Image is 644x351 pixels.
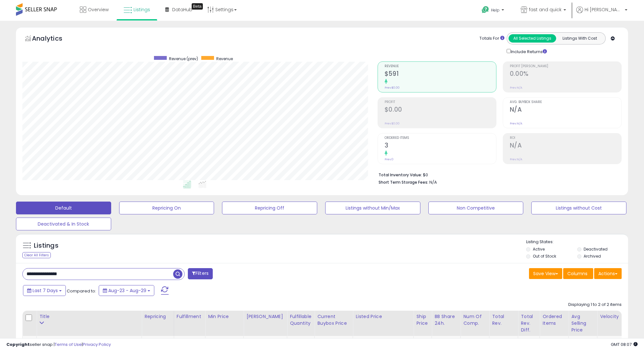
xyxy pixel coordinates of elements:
[477,1,510,21] a: Help
[510,100,621,104] span: Avg. Buybox Share
[88,6,109,13] span: Overview
[576,6,627,21] a: Hi [PERSON_NAME]
[611,341,638,347] span: 2025-09-7 08:07 GMT
[385,142,496,150] h2: 3
[385,122,400,125] small: Prev: $0.00
[16,218,111,230] button: Deactivated & In Stock
[428,202,524,214] button: Non Competitive
[584,253,601,259] label: Archived
[379,179,428,185] b: Short Term Storage Fees:
[16,202,111,214] button: Default
[510,142,621,150] h2: N/A
[208,313,241,320] div: Min Price
[571,313,594,333] div: Avg Selling Price
[594,268,622,279] button: Actions
[108,287,146,294] span: Aug-23 - Aug-29
[32,34,75,44] h5: Analytics
[188,268,213,279] button: Filters
[492,313,515,327] div: Total Rev.
[502,48,555,55] div: Include Returns
[585,6,623,13] span: Hi [PERSON_NAME]
[510,122,522,125] small: Prev: N/A
[23,285,66,296] button: Last 7 Days
[290,313,312,327] div: Fulfillable Quantity
[556,34,603,43] button: Listings With Cost
[379,171,617,178] li: $0
[134,6,150,13] span: Listings
[6,341,30,347] strong: Copyright
[510,86,522,90] small: Prev: N/A
[568,302,622,308] div: Displaying 1 to 2 of 2 items
[34,241,58,250] h5: Listings
[529,268,562,279] button: Save View
[542,313,566,327] div: Ordered Items
[385,86,400,90] small: Prev: $0.00
[55,341,82,347] a: Terms of Use
[385,157,394,161] small: Prev: 0
[600,313,623,320] div: Velocity
[491,7,500,13] span: Help
[325,202,420,214] button: Listings without Min/Max
[526,239,628,245] p: Listing States:
[533,246,545,252] label: Active
[509,34,556,43] button: All Selected Listings
[510,106,621,115] h2: N/A
[429,179,437,185] span: N/A
[416,313,429,327] div: Ship Price
[246,313,284,320] div: [PERSON_NAME]
[99,285,154,296] button: Aug-23 - Aug-29
[379,172,422,178] b: Total Inventory Value:
[83,341,111,347] a: Privacy Policy
[529,6,562,13] span: fast and quick
[172,6,192,13] span: DataHub
[510,65,621,68] span: Profit [PERSON_NAME]
[510,136,621,140] span: ROI
[33,287,58,294] span: Last 7 Days
[216,56,233,61] span: Revenue
[510,70,621,79] h2: 0.00%
[22,252,51,258] div: Clear All Filters
[119,202,214,214] button: Repricing On
[385,65,496,68] span: Revenue
[463,313,487,327] div: Num of Comp.
[39,313,139,320] div: Title
[481,6,489,14] i: Get Help
[563,268,593,279] button: Columns
[385,100,496,104] span: Profit
[6,342,111,348] div: seller snap | |
[510,157,522,161] small: Prev: N/A
[317,313,350,327] div: Current Buybox Price
[385,136,496,140] span: Ordered Items
[533,253,556,259] label: Out of Stock
[385,70,496,79] h2: $591
[169,56,198,61] span: Revenue (prev)
[144,313,171,320] div: Repricing
[177,313,203,320] div: Fulfillment
[567,270,587,277] span: Columns
[434,313,458,327] div: BB Share 24h.
[192,3,203,10] div: Tooltip anchor
[67,288,96,294] span: Compared to:
[356,313,411,320] div: Listed Price
[531,202,626,214] button: Listings without Cost
[584,246,608,252] label: Deactivated
[222,202,317,214] button: Repricing Off
[479,36,504,42] div: Totals For
[385,106,496,115] h2: $0.00
[521,313,537,333] div: Total Rev. Diff.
